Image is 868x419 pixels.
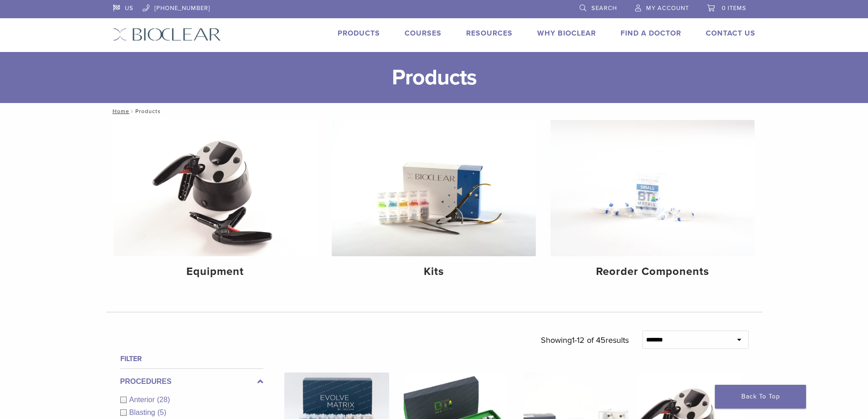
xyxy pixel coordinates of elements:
[106,103,762,119] nav: Products
[332,120,536,256] img: Kits
[646,5,689,12] span: My Account
[591,5,617,12] span: Search
[339,264,529,280] h4: Kits
[537,29,596,38] a: Why Bioclear
[110,108,129,114] a: Home
[715,385,806,409] a: Back To Top
[113,120,318,256] img: Equipment
[113,120,318,286] a: Equipment
[113,28,221,41] img: Bioclear
[550,120,755,286] a: Reorder Components
[572,335,606,345] span: 1-12 of 45
[338,29,380,38] a: Products
[550,120,755,256] img: Reorder Components
[405,29,442,38] a: Courses
[157,409,166,416] span: (5)
[621,29,681,38] a: Find A Doctor
[129,109,135,114] span: /
[121,264,310,280] h4: Equipment
[558,264,747,280] h4: Reorder Components
[706,29,755,38] a: Contact Us
[722,5,746,12] span: 0 items
[332,120,536,286] a: Kits
[120,376,263,387] label: Procedures
[466,29,513,38] a: Resources
[541,331,629,350] p: Showing results
[129,396,157,403] span: Anterior
[157,396,170,403] span: (28)
[129,409,158,416] span: Blasting
[120,353,263,364] h4: Filter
